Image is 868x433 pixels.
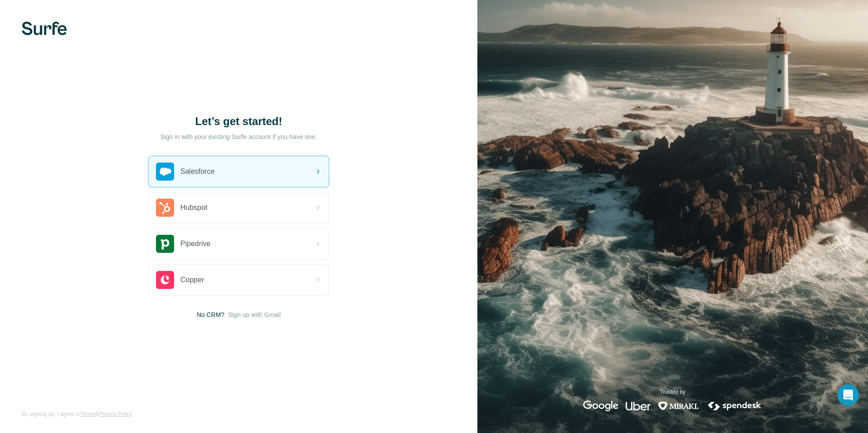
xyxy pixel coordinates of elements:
[660,388,685,396] p: Trusted by
[180,238,211,249] span: Pipedrive
[837,384,859,406] div: Open Intercom Messenger
[99,411,132,417] a: Privacy Policy
[156,271,174,289] img: copper's logo
[80,411,95,417] a: Terms
[228,310,281,319] button: Sign up with Gmail
[197,310,224,319] span: No CRM?
[22,410,132,418] span: By signing up, I agree to &
[707,400,763,411] img: spendesk's logo
[160,132,317,141] p: Sign in with your existing Surfe account if you have one.
[180,166,215,177] span: Salesforce
[583,400,618,411] img: google's logo
[180,275,204,285] span: Copper
[626,400,651,411] img: uber's logo
[148,114,329,129] h1: Let’s get started!
[156,235,174,253] img: pipedrive's logo
[156,199,174,217] img: hubspot's logo
[156,163,174,181] img: salesforce's logo
[658,400,699,411] img: mirakl's logo
[180,202,208,213] span: Hubspot
[22,22,67,35] img: Surfe's logo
